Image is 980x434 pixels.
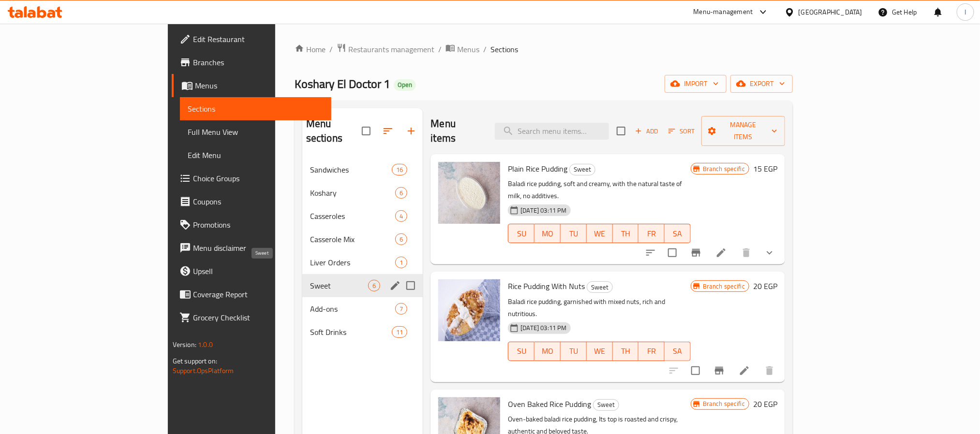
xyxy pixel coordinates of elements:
[613,342,639,361] button: TH
[631,124,662,139] span: Add item
[310,187,395,199] span: Koshary
[538,227,557,241] span: MO
[665,342,691,361] button: SA
[310,257,395,268] span: Liver Orders
[348,43,434,55] span: Restaurants management
[172,283,331,306] a: Coverage Report
[639,241,662,264] button: sort-choices
[193,289,324,300] span: Coverage Report
[195,80,324,91] span: Menus
[172,213,331,236] a: Promotions
[310,210,395,222] span: Casseroles
[538,344,557,358] span: MO
[508,397,591,411] span: Oven Baked Rice Pudding
[302,320,423,344] div: Soft Drinks11
[672,78,719,90] span: import
[508,279,585,293] span: Rice Pudding With Nuts
[799,7,862,17] div: [GEOGRAPHIC_DATA]
[302,181,423,204] div: Koshary6
[431,116,483,145] h2: Menu items
[483,43,487,55] li: /
[302,251,423,274] div: Liver Orders1
[666,124,698,139] button: Sort
[591,227,609,241] span: WE
[617,227,635,241] span: TH
[302,154,423,347] nav: Menu sections
[738,78,785,90] span: export
[965,7,966,17] span: I
[376,119,400,143] span: Sort sections
[445,43,479,56] a: Menus
[310,326,392,338] span: Soft Drinks
[193,173,324,184] span: Choice Groups
[392,164,407,175] div: items
[438,279,500,341] img: Rice Pudding With Nuts
[172,51,331,74] a: Branches
[662,124,701,139] span: Sort items
[395,187,407,199] div: items
[668,227,687,241] span: SA
[392,326,407,338] div: items
[310,303,395,315] span: Add-ons
[730,75,793,93] button: export
[753,397,777,411] h6: 20 EGP
[594,399,619,410] span: Sweet
[665,75,727,93] button: import
[564,227,583,241] span: TU
[638,342,665,361] button: FR
[310,164,392,175] span: Sandwiches
[193,196,324,207] span: Coupons
[617,344,635,358] span: TH
[198,338,213,351] span: 1.0.0
[665,224,691,243] button: SA
[715,247,727,259] a: Edit menu item
[512,227,531,241] span: SU
[535,224,561,243] button: MO
[173,364,234,377] a: Support.OpsPlatform
[587,281,613,293] div: Sweet
[739,365,750,376] a: Edit menu item
[172,28,331,51] a: Edit Restaurant
[396,188,407,198] span: 6
[193,33,324,45] span: Edit Restaurant
[173,338,196,351] span: Version:
[396,304,407,314] span: 7
[172,74,331,97] a: Menus
[180,144,331,167] a: Edit Menu
[611,121,631,141] span: Select section
[638,224,665,243] button: FR
[758,359,781,382] button: delete
[699,164,749,174] span: Branch specific
[561,342,587,361] button: TU
[172,306,331,329] a: Grocery Checklist
[188,103,324,115] span: Sections
[508,296,690,320] p: Baladi rice pudding, garnished with mixed nuts, rich and nutritious.
[564,344,583,358] span: TU
[396,212,407,221] span: 4
[642,344,661,358] span: FR
[180,120,331,144] a: Full Menu View
[172,167,331,190] a: Choice Groups
[753,279,777,293] h6: 20 EGP
[302,204,423,228] div: Casseroles4
[535,342,561,361] button: MO
[438,162,500,224] img: Plain Rice Pudding
[193,312,324,323] span: Grocery Checklist
[457,43,479,55] span: Menus
[388,278,402,293] button: edit
[684,241,708,264] button: Branch-specific-item
[395,210,407,222] div: items
[634,126,660,137] span: Add
[699,282,749,291] span: Branch specific
[561,224,587,243] button: TU
[396,235,407,244] span: 6
[593,399,619,411] div: Sweet
[735,241,758,264] button: delete
[394,79,416,91] div: Open
[368,280,380,291] div: items
[193,219,324,231] span: Promotions
[172,260,331,283] a: Upsell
